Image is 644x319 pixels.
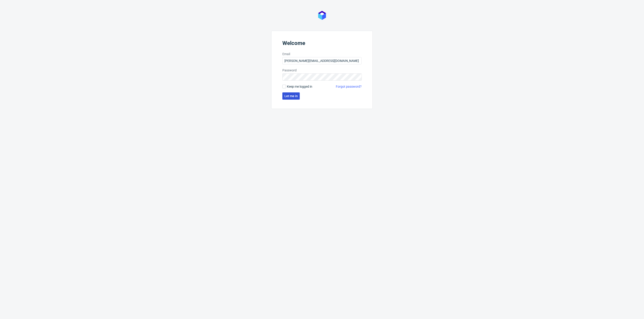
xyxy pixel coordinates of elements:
input: you@youremail.com [282,57,362,64]
span: Let me in [284,94,298,98]
a: Forgot password? [336,84,362,89]
label: Password [282,68,362,73]
span: Keep me logged in [287,84,312,89]
header: Welcome [282,40,362,48]
button: Let me in [282,92,300,100]
label: Email [282,52,362,56]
